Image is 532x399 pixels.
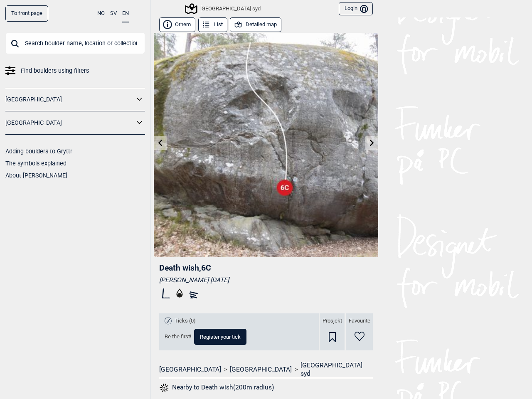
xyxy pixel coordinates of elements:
[97,5,105,22] button: NO
[159,382,274,393] button: Nearby to Death wish(200m radius)
[198,17,227,32] button: List
[194,329,246,345] button: Register your tick
[339,2,373,16] button: Login
[5,65,145,77] a: Find boulders using filters
[5,5,48,22] a: To front page
[5,148,72,155] a: Adding boulders to Gryttr
[5,160,66,167] a: The symbols explained
[230,17,281,32] button: Detailed map
[320,313,345,350] div: Prosjekt
[165,333,191,340] span: Be the first!
[175,318,196,325] span: Ticks (0)
[159,263,211,273] span: Death wish , 6C
[300,361,373,378] a: [GEOGRAPHIC_DATA] syd
[159,276,373,284] div: [PERSON_NAME] [DATE]
[5,117,134,129] a: [GEOGRAPHIC_DATA]
[159,361,373,378] nav: > >
[200,334,241,340] span: Register your tick
[110,5,117,22] button: SV
[5,172,67,179] a: About [PERSON_NAME]
[5,94,134,106] a: [GEOGRAPHIC_DATA]
[154,33,378,257] img: Death wish
[5,32,145,54] input: Search boulder name, location or collection
[122,5,129,22] button: EN
[159,17,195,32] button: Orhem
[230,365,292,374] a: [GEOGRAPHIC_DATA]
[159,365,221,374] a: [GEOGRAPHIC_DATA]
[349,318,370,325] span: Favourite
[21,65,89,77] span: Find boulders using filters
[186,4,261,14] div: [GEOGRAPHIC_DATA] syd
